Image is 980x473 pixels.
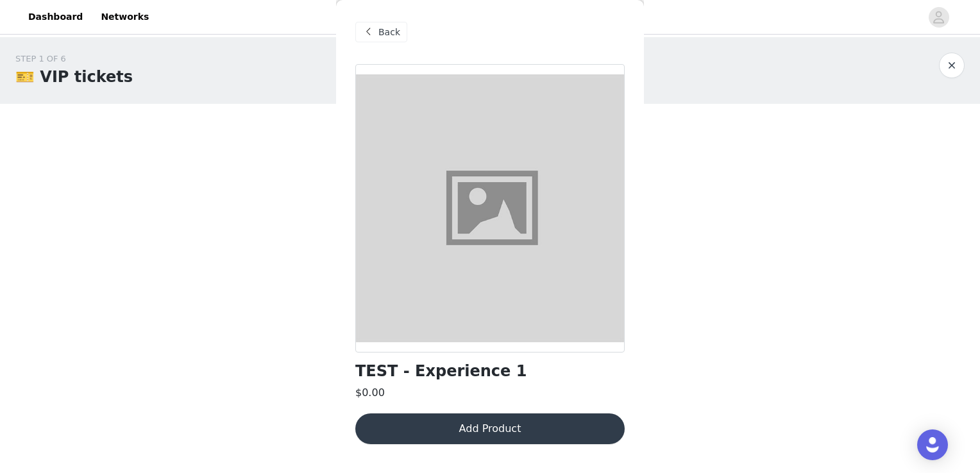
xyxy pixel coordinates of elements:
[355,385,385,401] h3: $0.00
[15,53,133,65] div: STEP 1 OF 6
[378,26,400,39] span: Back
[21,3,90,31] a: Dashboard
[93,3,156,31] a: Networks
[917,429,948,460] div: Open Intercom Messenger
[355,363,527,380] h1: TEST - Experience 1
[355,413,625,444] button: Add Product
[15,65,133,88] h1: 🎫 VIP tickets
[933,7,945,28] div: avatar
